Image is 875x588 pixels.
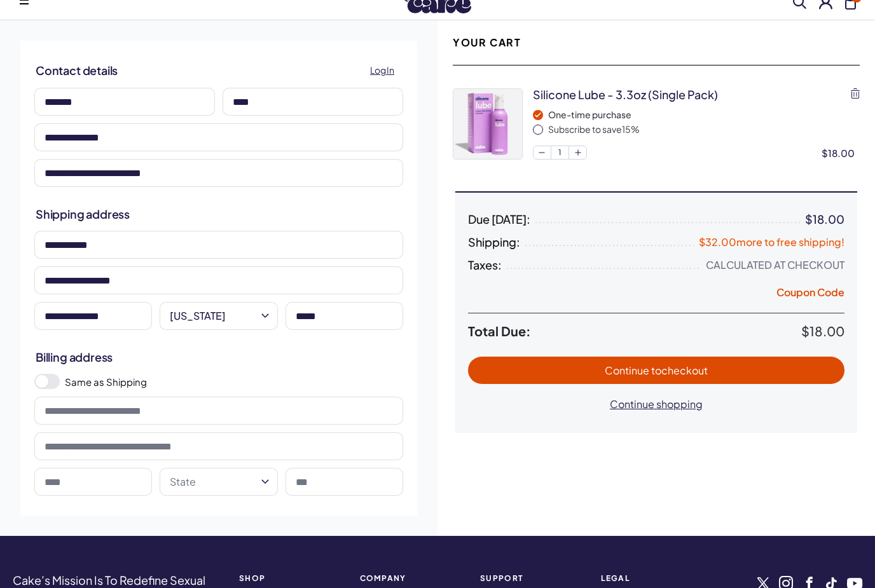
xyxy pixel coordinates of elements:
[36,58,402,83] h2: Contact details
[699,235,844,249] span: $32.00 more to free shipping!
[548,123,860,136] div: Subscribe to save 15 %
[805,213,844,226] div: $18.00
[468,259,502,271] span: Taxes:
[453,36,521,50] h2: Your Cart
[551,146,569,159] span: 1
[36,206,402,222] h2: Shipping address
[468,213,530,226] span: Due [DATE]:
[36,349,402,365] h2: Billing address
[533,86,718,102] div: silicone lube - 3.3oz (single pack)
[610,397,703,411] span: Continue shopping
[360,574,465,582] strong: COMPANY
[362,58,402,83] a: Log In
[370,63,394,78] span: Log In
[706,259,844,271] div: Calculated at Checkout
[239,574,345,582] strong: SHOP
[605,364,708,377] span: Continue
[801,323,844,339] span: $18.00
[597,390,715,418] button: Continue shopping
[601,574,706,582] strong: Legal
[468,324,801,339] span: Total Due:
[822,146,860,160] div: $18.00
[776,285,844,303] button: Coupon Code
[468,357,844,384] button: Continue tocheckout
[468,236,520,249] span: Shipping:
[453,89,522,159] img: LubesandmoreArtboard25.jpg
[548,109,860,121] div: One-time purchase
[651,364,708,377] span: to checkout
[65,375,403,388] label: Same as Shipping
[480,574,586,582] strong: Support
